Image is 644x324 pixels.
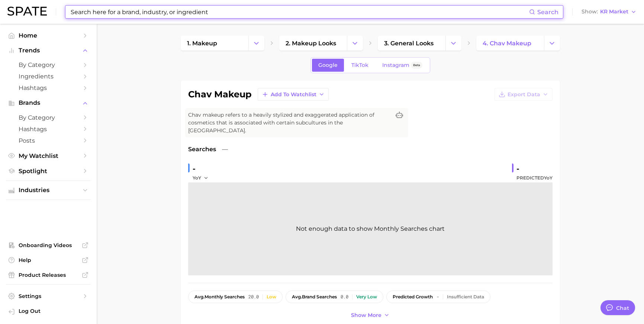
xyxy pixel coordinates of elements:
[347,36,363,51] button: Change Category
[318,62,338,68] span: Google
[376,59,429,72] a: InstagramBeta
[279,36,347,51] a: 2. makeup looks
[600,10,628,14] span: KR Market
[6,82,91,94] a: Hashtags
[19,126,78,133] span: Hashtags
[445,36,461,51] button: Change Category
[537,9,558,16] span: Search
[19,152,78,159] span: My Watchlist
[378,36,445,51] a: 3. general looks
[19,242,78,249] span: Onboarding Videos
[222,145,228,154] span: —
[70,6,529,18] input: Search here for a brand, industry, or ingredient
[248,36,264,51] button: Change Category
[188,291,283,303] button: avg.monthly searches20.0Low
[345,59,375,72] a: TikTok
[188,111,390,135] span: Chav makeup refers to a heavily stylized and exaggerated application of cosmetics that is associa...
[292,294,337,299] span: brand searches
[188,90,252,99] h1: chav makeup
[188,182,553,275] div: Not enough data to show Monthly Searches chart
[6,185,91,196] button: Industries
[437,294,439,299] span: -
[6,165,91,177] a: Spotlight
[382,62,409,68] span: Instagram
[193,163,213,175] div: -
[19,293,78,299] span: Settings
[258,88,329,101] button: Add to Watchlist
[19,168,78,175] span: Spotlight
[286,291,383,303] button: avg.brand searches0.0Very low
[508,91,540,98] span: Export Data
[187,40,217,47] span: 1. makeup
[6,45,91,56] button: Trends
[19,32,78,39] span: Home
[19,61,78,68] span: by Category
[19,308,85,314] span: Log Out
[19,84,78,91] span: Hashtags
[580,7,638,17] button: ShowKR Market
[19,187,78,194] span: Industries
[312,59,344,72] a: Google
[476,36,544,51] a: 4. chav makeup
[6,112,91,123] a: by Category
[544,175,553,181] span: YoY
[6,240,91,251] a: Onboarding Videos
[349,310,392,320] button: Show more
[516,163,553,175] div: -
[188,145,216,154] span: Searches
[6,71,91,82] a: Ingredients
[292,294,302,299] abbr: average
[19,272,78,278] span: Product Releases
[386,291,490,303] button: predicted growth-Insufficient Data
[6,150,91,162] a: My Watchlist
[341,294,348,299] span: 0.0
[7,7,47,16] img: SPATE
[495,88,553,101] button: Export Data
[6,135,91,146] a: Posts
[6,291,91,302] a: Settings
[393,294,433,299] span: predicted growth
[19,137,78,144] span: Posts
[384,40,434,47] span: 3. general looks
[356,294,377,299] div: Very low
[271,91,316,98] span: Add to Watchlist
[6,97,91,108] button: Brands
[193,174,209,182] button: YoY
[6,123,91,135] a: Hashtags
[483,40,531,47] span: 4. chav makeup
[19,100,78,106] span: Brands
[6,30,91,41] a: Home
[6,255,91,266] a: Help
[181,36,248,51] a: 1. makeup
[447,294,484,299] div: Insufficient Data
[267,294,276,299] div: Low
[19,73,78,80] span: Ingredients
[248,294,259,299] span: 20.0
[351,312,381,318] span: Show more
[6,305,91,318] a: Log out. Currently logged in with e-mail doyeon@spate.nyc.
[193,175,201,181] span: YoY
[6,59,91,71] a: by Category
[19,257,78,263] span: Help
[194,294,205,299] abbr: average
[582,10,598,14] span: Show
[19,114,78,121] span: by Category
[19,47,78,54] span: Trends
[351,62,368,68] span: TikTok
[194,294,245,299] span: monthly searches
[413,62,420,68] span: Beta
[6,269,91,281] a: Product Releases
[544,36,560,51] button: Change Category
[516,174,553,182] span: Predicted
[286,40,336,47] span: 2. makeup looks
